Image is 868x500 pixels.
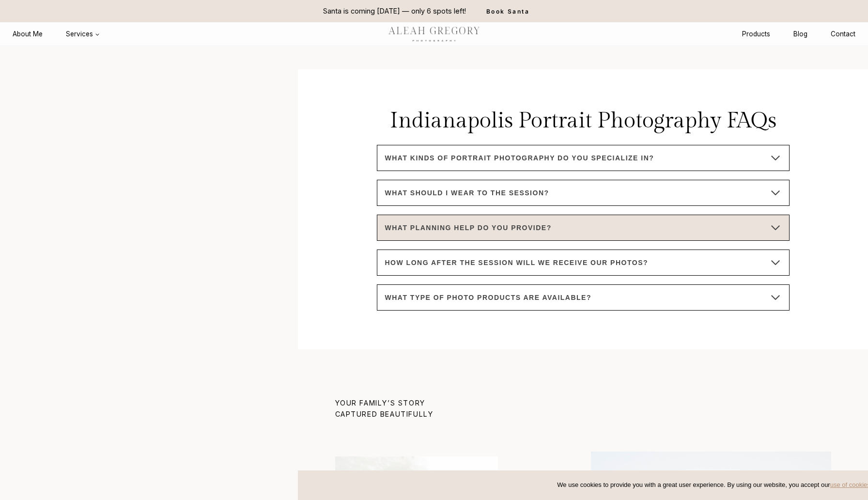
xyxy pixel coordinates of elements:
[377,145,790,171] button: What kinds of Portrait photography do you specialize in?
[375,23,492,45] img: aleah gregory logo
[54,25,111,43] button: Child menu of Services
[377,215,790,241] button: What planning help do you provide?
[377,250,790,276] button: How long after the session will we receive our photos?
[385,257,649,268] span: How long after the session will we receive our photos?
[819,25,867,43] a: Contact
[385,222,552,234] span: What planning help do you provide?
[782,25,819,43] a: Blog
[1,25,111,43] nav: Primary
[730,25,782,43] a: Products
[377,108,790,134] h2: Indianapolis Portrait Photography FAQs
[385,187,549,199] span: What should I wear to the session?
[385,152,654,164] span: What kinds of Portrait photography do you specialize in?
[385,292,591,303] span: What type of Photo Products are available?
[377,180,790,206] button: What should I wear to the session?
[323,6,466,16] p: Santa is coming [DATE] — only 6 spots left!
[335,411,575,418] p: captured beautifully
[335,400,575,406] p: Your family’s story
[1,25,54,43] a: About Me
[377,284,790,311] button: What type of Photo Products are available?
[730,25,867,43] nav: Secondary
